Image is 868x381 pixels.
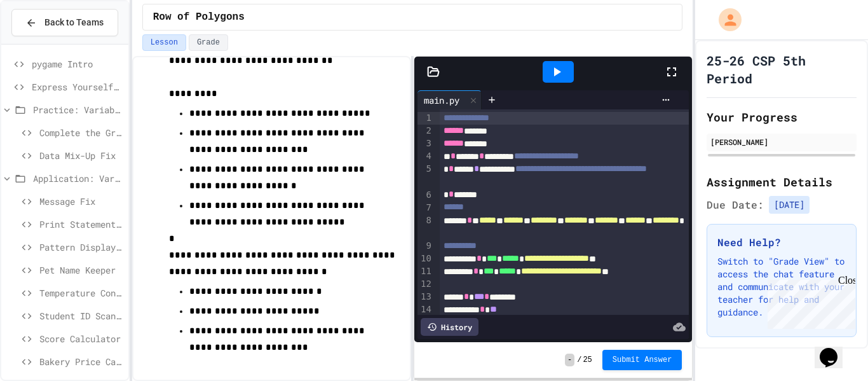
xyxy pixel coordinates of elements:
[417,112,433,125] div: 1
[707,52,857,87] h1: 25-26 CSP 5th Period
[39,126,123,139] span: Complete the Greeting
[577,355,581,365] span: /
[39,240,123,254] span: Pattern Display Challenge
[717,255,846,319] p: Switch to "Grade View" to access the chat feature and communicate with your teacher for help and ...
[421,318,478,336] div: History
[39,263,123,277] span: Pet Name Keeper
[142,34,186,51] button: Lesson
[44,16,104,29] span: Back to Teams
[5,5,88,81] div: Chat with us now!Close
[39,286,123,300] span: Temperature Converter
[189,34,228,51] button: Grade
[717,235,846,250] h3: Need Help?
[32,80,123,94] span: Express Yourself in Python!
[707,173,857,191] h2: Assignment Details
[11,9,118,36] button: Back to Teams
[417,137,433,150] div: 3
[417,150,433,163] div: 4
[153,10,245,25] span: Row of Polygons
[602,350,682,370] button: Submit Answer
[417,94,466,107] div: main.py
[417,189,433,202] div: 6
[565,354,574,366] span: -
[710,136,853,148] div: [PERSON_NAME]
[32,57,123,71] span: pygame Intro
[763,275,855,329] iframe: chat widget
[417,265,433,278] div: 11
[417,125,433,137] div: 2
[417,214,433,240] div: 8
[707,197,764,212] span: Due Date:
[769,196,810,214] span: [DATE]
[39,355,123,368] span: Bakery Price Calculator
[417,240,433,253] div: 9
[417,278,433,291] div: 12
[39,149,123,162] span: Data Mix-Up Fix
[33,172,123,185] span: Application: Variables/Print
[33,103,123,116] span: Practice: Variables/Print
[707,108,857,126] h2: Your Progress
[39,195,123,208] span: Message Fix
[39,332,123,345] span: Score Calculator
[417,291,433,303] div: 13
[705,5,745,34] div: My Account
[417,202,433,214] div: 7
[39,309,123,322] span: Student ID Scanner
[613,355,672,365] span: Submit Answer
[39,218,123,231] span: Print Statement Repair
[583,355,592,365] span: 25
[417,163,433,188] div: 5
[417,90,482,109] div: main.py
[417,253,433,265] div: 10
[815,330,855,368] iframe: chat widget
[417,303,433,316] div: 14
